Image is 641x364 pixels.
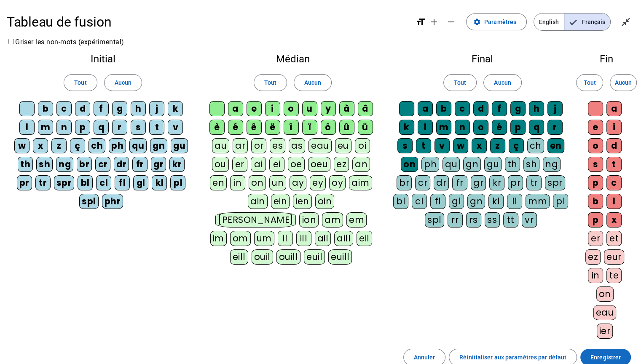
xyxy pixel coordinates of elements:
div: euill [328,249,352,265]
div: ill [296,231,311,246]
div: gl [449,194,464,209]
h2: Initial [13,54,192,64]
div: p [588,175,603,190]
div: ô [321,120,336,135]
div: ein [271,194,290,209]
div: q [94,120,109,135]
mat-icon: remove [446,17,456,27]
div: pr [17,175,32,190]
div: ouill [276,249,300,265]
div: n [455,120,470,135]
div: ay [290,175,306,190]
div: rs [466,212,481,227]
div: a [228,101,243,116]
div: il [278,231,293,246]
span: Tout [454,78,466,88]
div: er [588,231,603,246]
div: et [606,231,622,246]
div: gr [151,157,166,172]
button: Paramètres [466,13,527,30]
div: ng [56,157,73,172]
button: Aucun [483,74,521,91]
div: x [472,138,487,153]
div: tr [35,175,51,190]
div: um [254,231,274,246]
div: en [210,175,227,190]
div: ei [269,157,284,172]
div: gr [471,175,486,190]
div: spl [425,212,444,227]
div: fr [452,175,467,190]
div: on [596,286,614,302]
div: em [346,212,367,227]
span: Tout [264,78,276,88]
div: l [19,120,35,135]
div: é [228,120,243,135]
div: e [588,120,603,135]
div: k [168,101,183,116]
div: g [112,101,127,116]
span: English [534,13,564,30]
button: Aucun [610,74,637,91]
h2: Fin [585,54,628,64]
div: in [230,175,245,190]
label: Griser les non-mots (expérimental) [7,38,124,46]
div: x [606,212,622,227]
h2: Final [393,54,572,64]
h1: Tableau de fusion [7,8,409,35]
div: euil [304,249,325,265]
div: cr [415,175,430,190]
span: Annuler [414,352,435,362]
div: c [455,101,470,116]
div: ey [310,175,326,190]
div: ar [233,138,248,153]
div: b [38,101,53,116]
mat-icon: format_size [416,17,426,27]
div: x [33,138,48,153]
div: ez [334,157,349,172]
div: d [75,101,90,116]
div: kl [152,175,167,190]
div: e [247,101,262,116]
div: as [289,138,305,153]
span: Français [564,13,610,30]
div: b [588,194,603,209]
div: qu [129,138,147,153]
div: ch [527,138,544,153]
div: spr [54,175,75,190]
div: phr [102,194,123,209]
div: k [399,120,414,135]
div: gn [463,157,481,172]
div: eil [357,231,372,246]
div: aim [349,175,372,190]
div: gn [150,138,167,153]
div: h [131,101,146,116]
div: on [249,175,266,190]
div: gu [484,157,502,172]
div: ç [70,138,85,153]
div: ê [247,120,262,135]
div: o [284,101,299,116]
div: ë [265,120,280,135]
div: fr [132,157,148,172]
div: oeu [308,157,331,172]
div: s [397,138,413,153]
span: Tout [74,78,86,88]
mat-icon: add [429,17,439,27]
div: n [56,120,72,135]
button: Quitter le plein écran [617,13,634,30]
div: c [606,175,622,190]
div: br [77,157,92,172]
div: è [209,120,225,135]
button: Diminuer la taille de la police [443,13,459,30]
div: kr [169,157,185,172]
div: pl [553,194,568,209]
div: l [606,194,622,209]
div: p [588,212,603,227]
div: ion [299,212,319,227]
div: im [210,231,227,246]
span: Enregistrer [590,352,621,362]
button: Aucun [104,74,142,91]
div: o [588,138,603,153]
div: fl [430,194,445,209]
